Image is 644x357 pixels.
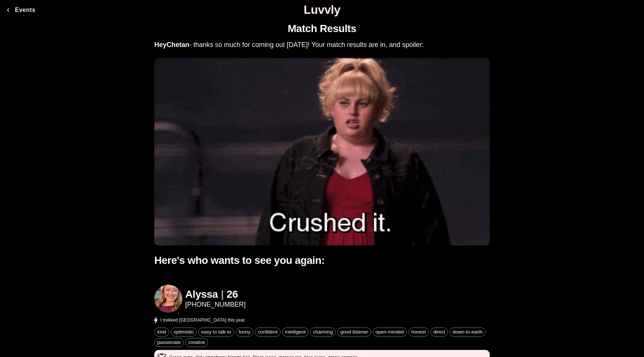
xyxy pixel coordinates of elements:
[185,288,218,301] h1: Alyssa
[154,41,189,48] b: Hey Chetan
[310,329,335,335] span: charming
[282,329,308,335] span: intelligent
[160,317,245,323] p: I trekked [GEOGRAPHIC_DATA] this year
[154,285,182,313] img: Alyssa
[154,58,490,246] img: Pitch Perfect Crushed It GIF
[227,288,238,301] h1: 26
[155,329,169,335] span: kind
[199,329,234,335] span: easy to talk to
[450,329,485,335] span: down-to-earth
[171,329,196,335] span: optimistic
[154,41,490,49] h3: - thanks so much for coming out [DATE]! Your match results are in, and spoiler:
[185,301,246,309] a: [PHONE_NUMBER]
[186,339,208,345] span: creative
[236,329,253,335] span: funny
[255,329,280,335] span: confident
[288,23,356,35] h1: Match Results
[3,3,641,17] h1: Luvvly
[154,255,490,267] h1: Here's who wants to see you again:
[409,329,429,335] span: honest
[155,339,183,345] span: passionate
[373,329,407,335] span: open-minded
[3,3,38,18] button: Events
[338,329,370,335] span: good listener
[431,329,448,335] span: direct
[221,288,224,301] h1: |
